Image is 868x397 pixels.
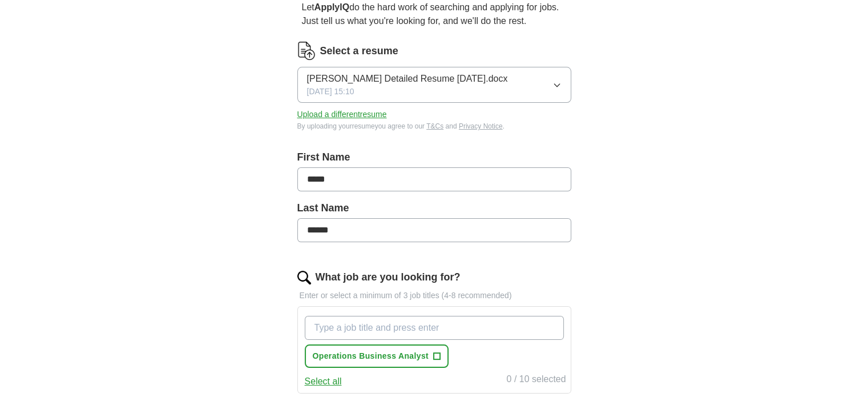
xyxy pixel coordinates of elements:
label: Last Name [297,200,571,216]
label: What job are you looking for? [316,270,461,285]
label: First Name [297,150,571,165]
strong: ApplyIQ [314,2,349,12]
button: Operations Business Analyst [305,344,449,368]
span: [DATE] 15:10 [307,86,354,98]
img: search.png [297,271,311,284]
div: 0 / 10 selected [506,372,566,388]
a: T&Cs [426,122,443,130]
button: [PERSON_NAME] Detailed Resume [DATE].docx[DATE] 15:10 [297,67,571,103]
p: Enter or select a minimum of 3 job titles (4-8 recommended) [297,290,571,302]
button: Upload a differentresume [297,109,387,121]
span: Operations Business Analyst [313,350,429,362]
input: Type a job title and press enter [305,316,564,340]
div: By uploading your resume you agree to our and . [297,121,571,131]
a: Privacy Notice [459,122,503,130]
img: CV Icon [297,42,316,60]
span: [PERSON_NAME] Detailed Resume [DATE].docx [307,72,508,86]
button: Select all [305,375,342,388]
label: Select a resume [320,43,398,59]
